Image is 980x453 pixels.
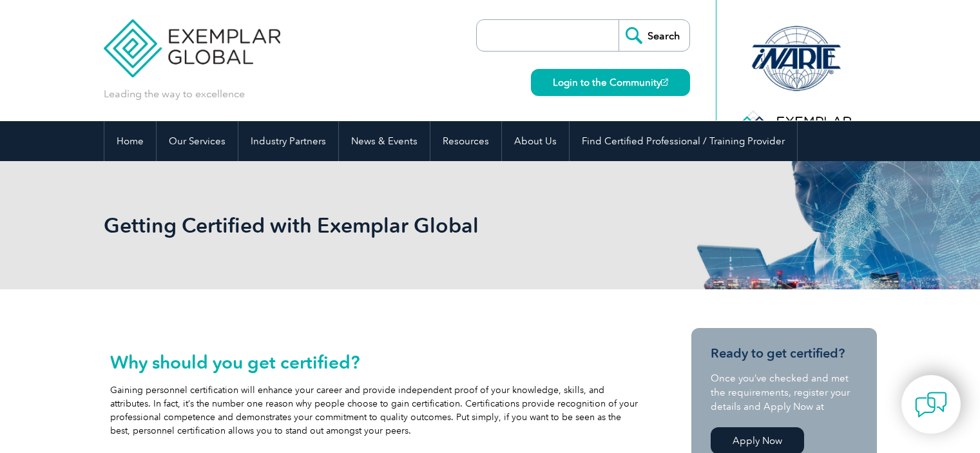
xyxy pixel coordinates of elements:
a: About Us [502,121,569,161]
a: Industry Partners [238,121,338,161]
h1: Getting Certified with Exemplar Global [104,213,599,238]
p: Leading the way to excellence [104,87,245,101]
a: Home [104,121,156,161]
input: Search [619,20,689,51]
a: Our Services [157,121,238,161]
img: contact-chat.png [915,389,947,421]
a: News & Events [339,121,430,161]
a: Find Certified Professional / Training Provider [570,121,797,161]
a: Resources [430,121,501,161]
img: open_square.png [661,79,668,86]
p: Once you’ve checked and met the requirements, register your details and Apply Now at [711,371,858,414]
a: Login to the Community [531,69,690,96]
h3: Ready to get certified? [711,345,858,361]
h2: Why should you get certified? [110,352,639,372]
